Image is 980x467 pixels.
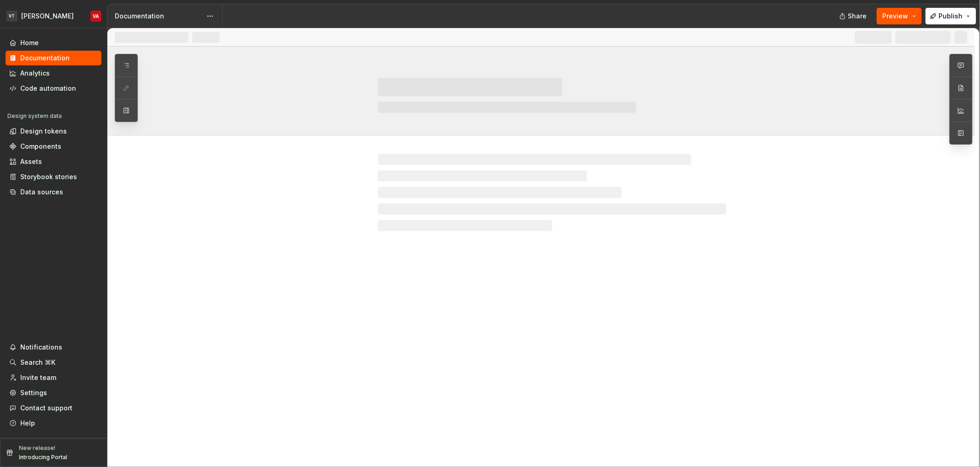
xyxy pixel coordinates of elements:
[6,169,101,184] a: Storybook stories
[6,51,101,65] a: Documentation
[20,419,35,428] div: Help
[115,12,202,21] div: Documentation
[20,157,42,166] div: Assets
[848,12,867,21] span: Share
[19,454,67,461] p: Introducing Portal
[6,385,101,400] a: Settings
[6,66,101,81] a: Analytics
[6,355,101,370] button: Search ⌘K
[21,12,74,21] div: [PERSON_NAME]
[20,187,63,197] div: Data sources
[6,185,101,199] a: Data sources
[6,340,101,355] button: Notifications
[939,12,963,21] span: Publish
[926,8,976,24] button: Publish
[6,11,18,22] div: VT
[6,401,101,415] button: Contact support
[6,81,101,96] a: Code automation
[19,444,55,452] p: New release!
[6,139,101,154] a: Components
[6,370,101,385] a: Invite team
[20,142,61,151] div: Components
[20,38,39,47] div: Home
[20,69,50,78] div: Analytics
[2,6,105,26] button: VT[PERSON_NAME]VA
[7,112,62,120] div: Design system data
[6,154,101,169] a: Assets
[20,172,77,181] div: Storybook stories
[877,8,922,24] button: Preview
[20,388,47,397] div: Settings
[883,12,909,21] span: Preview
[6,416,101,431] button: Help
[93,12,99,20] div: VA
[6,124,101,139] a: Design tokens
[6,35,101,50] a: Home
[20,343,62,352] div: Notifications
[20,53,70,63] div: Documentation
[20,403,72,413] div: Contact support
[20,358,55,367] div: Search ⌘K
[20,84,76,93] div: Code automation
[20,373,56,382] div: Invite team
[835,8,873,24] button: Share
[20,127,67,136] div: Design tokens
